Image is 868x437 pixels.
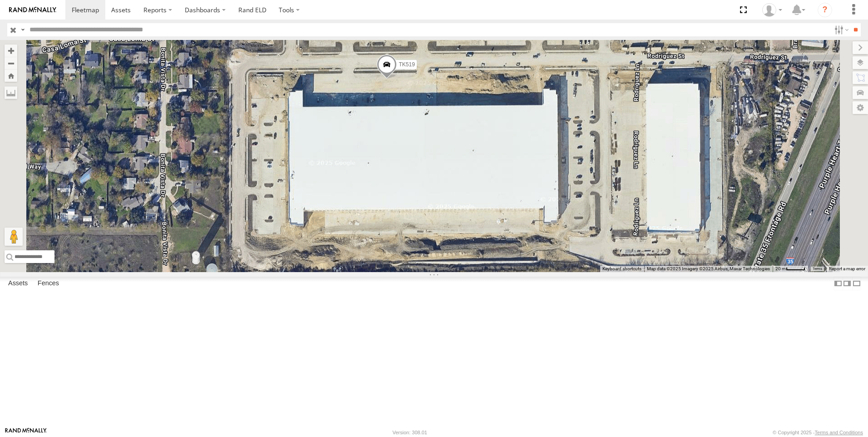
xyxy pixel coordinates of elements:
a: Terms and Conditions [815,430,863,435]
button: Zoom in [5,45,17,57]
label: Measure [5,86,17,99]
div: Version: 308.01 [393,430,427,435]
a: Report a map error [829,266,865,271]
button: Keyboard shortcuts [602,266,641,272]
span: Map data ©2025 Imagery ©2025 Airbus, Maxar Technologies [647,266,770,271]
a: Visit our Website [5,428,47,437]
button: Zoom Home [5,70,17,82]
button: Map Scale: 20 m per 39 pixels [773,266,808,272]
label: Dock Summary Table to the Right [843,277,852,290]
button: Zoom out [5,57,17,70]
span: TK519 [399,61,414,68]
label: Map Settings [853,101,868,114]
a: Terms (opens in new tab) [813,267,822,271]
label: Assets [4,277,32,290]
div: © Copyright 2025 - [773,430,863,435]
i: ? [818,3,832,17]
label: Dock Summary Table to the Left [833,277,843,290]
label: Search Filter Options [831,23,850,36]
label: Hide Summary Table [852,277,861,290]
div: Norma Casillas [759,3,785,17]
label: Fences [33,277,64,290]
span: 20 m [775,266,786,271]
button: Drag Pegman onto the map to open Street View [5,228,23,246]
img: rand-logo.svg [9,7,56,13]
label: Search Query [19,23,26,36]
